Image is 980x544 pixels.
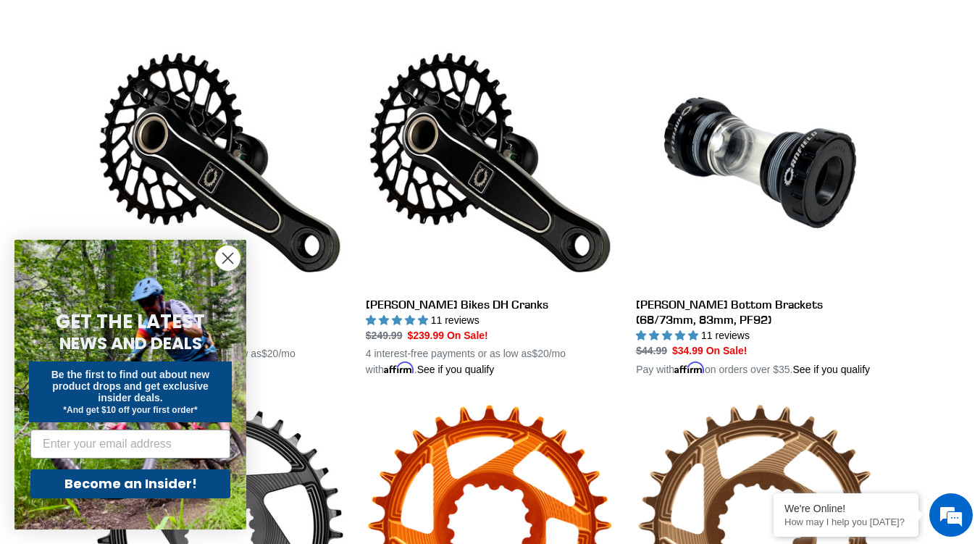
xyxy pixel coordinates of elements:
[784,516,908,527] p: How may I help you today?
[63,405,197,415] span: *And get $10 off your first order*
[56,309,205,335] span: GET THE LATEST
[51,369,210,403] span: Be the first to find out about new product drops and get exclusive insider deals.
[215,246,240,271] button: Close dialog
[30,469,230,498] button: Become an Insider!
[59,332,202,355] span: NEWS AND DEALS
[784,503,908,514] div: We're Online!
[30,430,230,459] input: Enter your email address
